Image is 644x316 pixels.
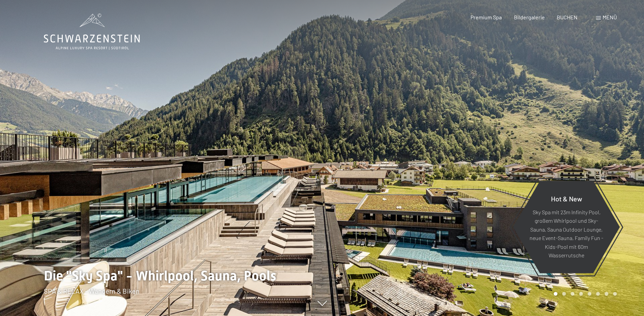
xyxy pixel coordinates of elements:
div: Carousel Page 6 [596,292,600,296]
a: Premium Spa [471,14,502,20]
a: BUCHEN [557,14,577,20]
div: Carousel Page 4 [579,292,583,296]
span: Menü [603,14,617,20]
span: Hot & New [551,194,582,202]
div: Carousel Page 3 [571,292,574,296]
p: Sky Spa mit 23m Infinity Pool, großem Whirlpool und Sky-Sauna, Sauna Outdoor Lounge, neue Event-S... [530,208,603,260]
div: Carousel Page 1 (Current Slide) [554,292,557,296]
div: Carousel Page 7 [605,292,608,296]
a: Bildergalerie [514,14,545,20]
a: Hot & New Sky Spa mit 23m Infinity Pool, großem Whirlpool und Sky-Sauna, Sauna Outdoor Lounge, ne... [513,180,620,274]
div: Carousel Page 8 [613,292,617,296]
div: Carousel Page 5 [588,292,591,296]
div: Carousel Pagination [551,292,617,296]
div: Carousel Page 2 [562,292,566,296]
